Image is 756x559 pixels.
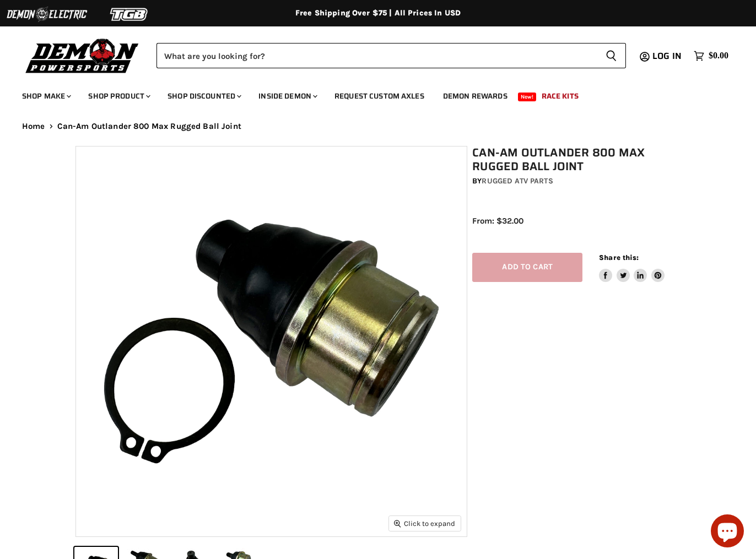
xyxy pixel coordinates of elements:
[599,253,639,262] span: Share this:
[599,253,665,282] aside: Share this:
[22,122,45,131] a: Home
[394,519,455,528] span: Click to expand
[472,216,523,226] span: From: $32.00
[22,36,143,75] img: Demon Powersports
[76,146,467,537] img: Can-Am Outlander 800 Max Rugged Ball Joint
[597,43,626,68] button: Search
[156,43,626,68] form: Product
[652,49,682,63] span: Log in
[14,85,78,107] a: Shop Make
[88,4,171,25] img: TGB Logo 2
[326,85,433,107] a: Request Custom Axles
[250,85,324,107] a: Inside Demon
[6,4,88,25] img: Demon Electric Logo 2
[156,43,597,68] input: Search
[159,85,248,107] a: Shop Discounted
[518,93,537,101] span: New!
[472,175,686,187] div: by
[533,85,587,107] a: Race Kits
[647,51,688,61] a: Log in
[389,516,461,531] button: Click to expand
[14,80,726,107] ul: Main menu
[57,122,241,131] span: Can-Am Outlander 800 Max Rugged Ball Joint
[708,514,747,550] inbox-online-store-chat: Shopify online store chat
[709,51,728,61] span: $0.00
[80,85,157,107] a: Shop Product
[688,48,734,64] a: $0.00
[482,176,553,186] a: Rugged ATV Parts
[472,146,686,173] h1: Can-Am Outlander 800 Max Rugged Ball Joint
[435,85,516,107] a: Demon Rewards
